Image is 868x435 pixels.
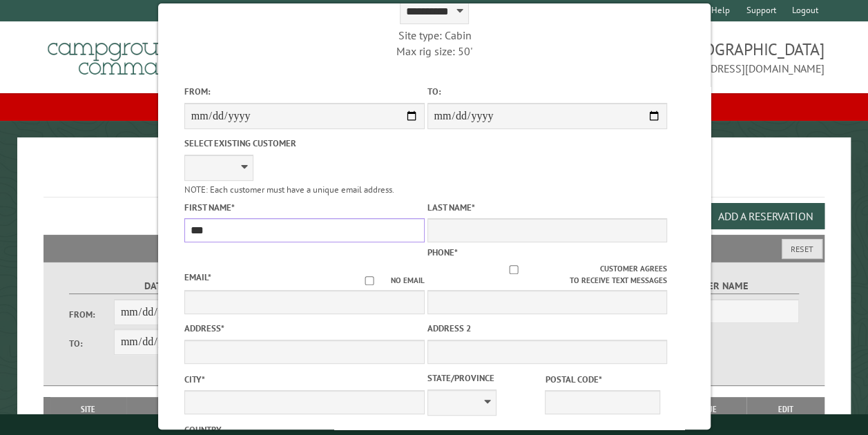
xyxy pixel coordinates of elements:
label: From: [184,85,424,98]
label: State/Province [427,371,542,385]
label: Dates [69,278,248,294]
input: No email [348,276,390,285]
label: To: [69,337,114,350]
button: Reset [782,239,822,259]
th: Site [50,397,126,422]
label: Email [184,271,211,283]
small: NOTE: Each customer must have a unique email address. [184,184,394,195]
label: Customer agrees to receive text messages [427,263,667,287]
th: Edit [746,397,825,422]
img: Campground Commander [44,27,216,81]
label: Postal Code [545,373,660,386]
label: First Name [184,201,424,214]
h2: Filters [44,235,824,261]
th: Dates [126,397,226,422]
h1: Reservations [44,159,824,197]
label: From: [69,308,114,321]
input: Customer agrees to receive text messages [427,265,599,274]
label: Select existing customer [184,137,424,150]
label: To: [427,85,667,98]
label: No email [348,275,424,287]
div: Max rig size: 50' [314,43,554,59]
label: Last Name [427,201,667,214]
label: Phone [427,246,457,258]
label: City [184,373,424,386]
label: Address [184,322,424,335]
button: Add a Reservation [706,203,824,229]
div: Site type: Cabin [314,28,554,43]
label: Address 2 [427,322,667,335]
